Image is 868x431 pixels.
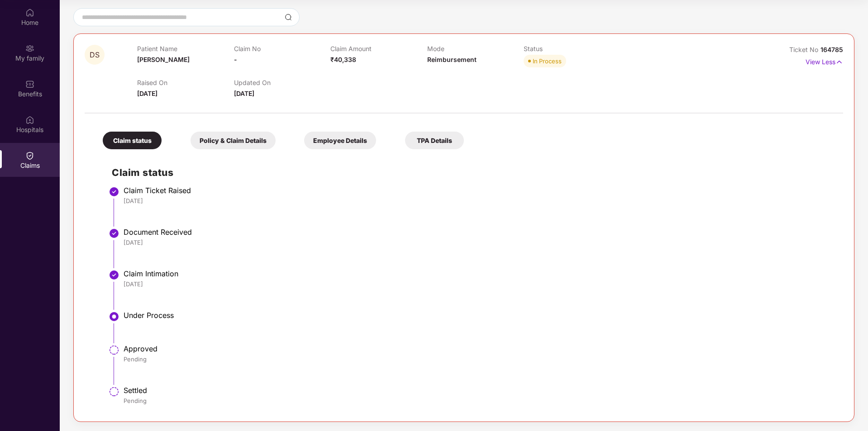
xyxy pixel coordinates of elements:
img: svg+xml;base64,PHN2ZyB3aWR0aD0iMjAiIGhlaWdodD0iMjAiIHZpZXdCb3g9IjAgMCAyMCAyMCIgZmlsbD0ibm9uZSIgeG... [25,44,34,53]
div: Approved [124,344,834,353]
img: svg+xml;base64,PHN2ZyBpZD0iU3RlcC1Eb25lLTMyeDMyIiB4bWxucz0iaHR0cDovL3d3dy53My5vcmcvMjAwMC9zdmciIH... [109,186,119,197]
img: svg+xml;base64,PHN2ZyBpZD0iSG9tZSIgeG1sbnM9Imh0dHA6Ly93d3cudzMub3JnLzIwMDAvc3ZnIiB3aWR0aD0iMjAiIG... [25,8,34,17]
p: Mode [427,45,524,52]
p: Patient Name [137,45,234,52]
div: Document Received [124,227,834,237]
div: Claim Ticket Raised [124,186,834,195]
div: Claim status [103,132,162,149]
img: svg+xml;base64,PHN2ZyBpZD0iU3RlcC1QZW5kaW5nLTMyeDMyIiB4bWxucz0iaHR0cDovL3d3dy53My5vcmcvMjAwMC9zdm... [109,345,119,355]
div: [DATE] [124,280,834,288]
img: svg+xml;base64,PHN2ZyB4bWxucz0iaHR0cDovL3d3dy53My5vcmcvMjAwMC9zdmciIHdpZHRoPSIxNyIgaGVpZ2h0PSIxNy... [835,57,843,67]
span: DS [90,51,100,59]
span: - [234,56,237,63]
img: svg+xml;base64,PHN2ZyBpZD0iU2VhcmNoLTMyeDMyIiB4bWxucz0iaHR0cDovL3d3dy53My5vcmcvMjAwMC9zdmciIHdpZH... [285,14,292,21]
img: svg+xml;base64,PHN2ZyBpZD0iQmVuZWZpdHMiIHhtbG5zPSJodHRwOi8vd3d3LnczLm9yZy8yMDAwL3N2ZyIgd2lkdGg9Ij... [25,80,34,89]
span: Reimbursement [427,56,477,63]
span: 164785 [820,46,843,53]
img: svg+xml;base64,PHN2ZyBpZD0iU3RlcC1BY3RpdmUtMzJ4MzIiIHhtbG5zPSJodHRwOi8vd3d3LnczLm9yZy8yMDAwL3N2Zy... [109,311,119,322]
span: Ticket No [789,46,820,53]
div: Pending [124,397,834,405]
span: ₹40,338 [330,56,356,63]
p: Status [524,45,620,52]
div: Claim Intimation [124,269,834,278]
p: Raised On [137,79,234,86]
img: svg+xml;base64,PHN2ZyBpZD0iSG9zcGl0YWxzIiB4bWxucz0iaHR0cDovL3d3dy53My5vcmcvMjAwMC9zdmciIHdpZHRoPS... [25,115,34,124]
div: TPA Details [405,132,464,149]
img: svg+xml;base64,PHN2ZyBpZD0iU3RlcC1Eb25lLTMyeDMyIiB4bWxucz0iaHR0cDovL3d3dy53My5vcmcvMjAwMC9zdmciIH... [109,228,119,239]
div: Policy & Claim Details [191,132,276,149]
div: [DATE] [124,197,834,205]
p: Claim Amount [330,45,427,52]
img: svg+xml;base64,PHN2ZyBpZD0iQ2xhaW0iIHhtbG5zPSJodHRwOi8vd3d3LnczLm9yZy8yMDAwL3N2ZyIgd2lkdGg9IjIwIi... [25,151,34,160]
div: [DATE] [124,238,834,246]
div: Pending [124,355,834,363]
p: View Less [806,55,843,67]
span: [DATE] [234,90,254,97]
span: [PERSON_NAME] [137,56,190,63]
p: Claim No [234,45,330,52]
img: svg+xml;base64,PHN2ZyBpZD0iU3RlcC1QZW5kaW5nLTMyeDMyIiB4bWxucz0iaHR0cDovL3d3dy53My5vcmcvMjAwMC9zdm... [109,386,119,397]
span: [DATE] [137,90,157,97]
img: svg+xml;base64,PHN2ZyBpZD0iU3RlcC1Eb25lLTMyeDMyIiB4bWxucz0iaHR0cDovL3d3dy53My5vcmcvMjAwMC9zdmciIH... [109,270,119,280]
div: In Process [533,57,562,66]
p: Updated On [234,79,330,86]
div: Under Process [124,311,834,320]
div: Employee Details [304,132,376,149]
h2: Claim status [112,165,834,180]
div: Settled [124,386,834,395]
